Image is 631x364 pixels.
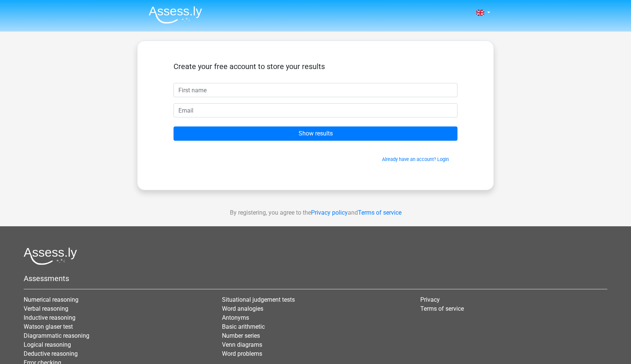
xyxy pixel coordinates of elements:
[222,314,249,321] a: Antonyms
[174,83,457,97] input: First name
[24,305,68,312] a: Verbal reasoning
[222,323,265,330] a: Basic arithmetic
[24,332,89,339] a: Diagrammatic reasoning
[222,305,263,312] a: Word analogies
[222,332,260,339] a: Number series
[24,274,607,283] h5: Assessments
[420,305,464,312] a: Terms of service
[24,350,78,357] a: Deductive reasoning
[382,156,449,162] a: Already have an account? Login
[174,126,457,141] input: Show results
[149,6,202,24] img: Assessly
[358,209,402,216] a: Terms of service
[174,103,457,117] input: Email
[222,350,262,357] a: Word problems
[24,314,75,321] a: Inductive reasoning
[24,341,71,348] a: Logical reasoning
[174,62,457,71] h5: Create your free account to store your results
[420,296,440,303] a: Privacy
[222,296,295,303] a: Situational judgement tests
[24,296,78,303] a: Numerical reasoning
[311,209,348,216] a: Privacy policy
[24,323,73,330] a: Watson glaser test
[24,247,77,265] img: Assessly logo
[222,341,262,348] a: Venn diagrams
